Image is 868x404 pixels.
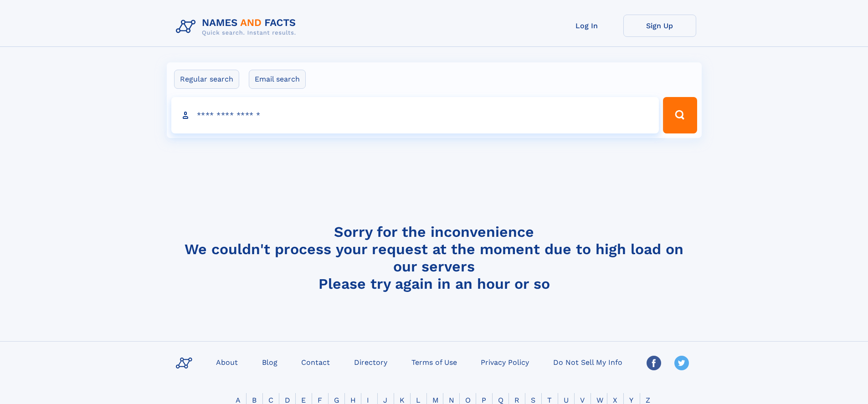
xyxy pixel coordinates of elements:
img: Facebook [647,356,661,370]
label: Regular search [174,70,239,89]
a: Terms of Use [408,355,461,368]
img: Logo Names and Facts [172,15,303,39]
button: Search Button [663,97,697,133]
a: Contact [298,355,334,368]
a: Sign Up [623,15,696,37]
a: Log In [550,15,623,37]
input: search input [171,97,659,133]
h4: Sorry for the inconvenience We couldn't process your request at the moment due to high load on ou... [172,223,696,292]
a: Privacy Policy [477,355,533,368]
a: About [212,355,241,368]
a: Blog [258,355,281,368]
label: Email search [249,70,306,89]
a: Do Not Sell My Info [550,355,626,368]
a: Directory [350,355,391,368]
img: Twitter [674,356,689,370]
